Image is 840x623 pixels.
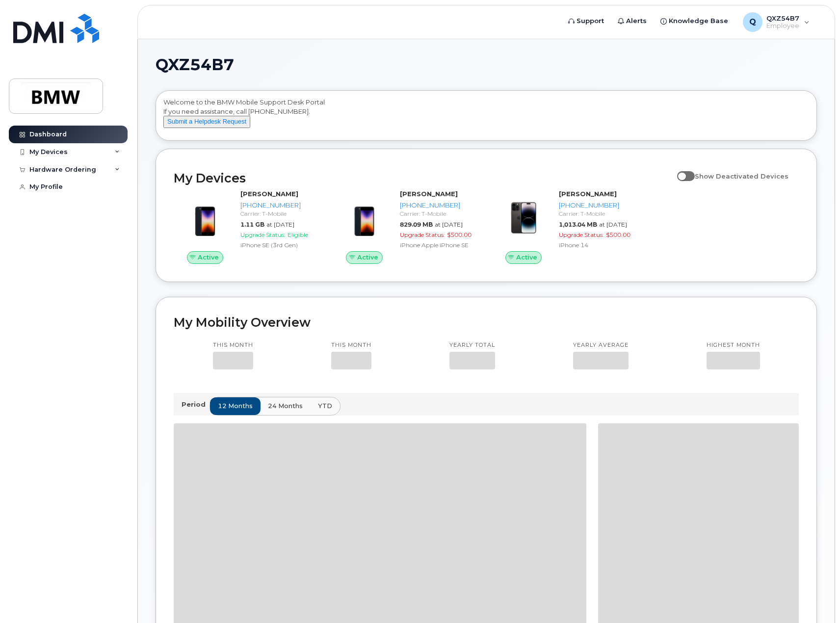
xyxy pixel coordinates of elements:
[516,253,537,262] span: Active
[174,189,321,264] a: Active[PERSON_NAME][PHONE_NUMBER]Carrier: T-Mobile1.11 GBat [DATE]Upgrade Status:EligibleiPhone S...
[400,209,477,218] div: Carrier: T-Mobile
[163,98,809,137] div: Welcome to the BMW Mobile Support Desk Portal If you need assistance, call [PHONE_NUMBER].
[182,194,229,241] img: image20231002-3703462-1angbar.jpeg
[198,253,219,262] span: Active
[288,231,308,238] span: Eligible
[492,189,640,264] a: Active[PERSON_NAME][PHONE_NUMBER]Carrier: T-Mobile1,013.04 MBat [DATE]Upgrade Status:$500.00iPhon...
[400,231,445,238] span: Upgrade Status:
[400,201,477,210] div: [PHONE_NUMBER]
[163,116,250,128] button: Submit a Helpdesk Request
[559,231,604,238] span: Upgrade Status:
[677,167,685,175] input: Show Deactivated Devices
[174,171,672,185] h2: My Devices
[357,253,378,262] span: Active
[318,401,332,411] span: YTD
[559,209,636,218] div: Carrier: T-Mobile
[268,401,303,411] span: 24 months
[599,221,627,228] span: at [DATE]
[156,57,234,72] span: QXZ54B7
[559,201,636,210] div: [PHONE_NUMBER]
[174,315,799,330] h2: My Mobility Overview
[449,341,495,349] p: Yearly total
[559,190,617,198] strong: [PERSON_NAME]
[240,231,286,238] span: Upgrade Status:
[695,172,788,180] span: Show Deactivated Devices
[573,341,629,349] p: Yearly average
[213,341,253,349] p: This month
[500,194,547,241] img: image20231002-3703462-njx0qo.jpeg
[400,241,477,249] div: iPhone Apple iPhone SE
[240,190,298,198] strong: [PERSON_NAME]
[333,189,481,264] a: Active[PERSON_NAME][PHONE_NUMBER]Carrier: T-Mobile829.09 MBat [DATE]Upgrade Status:$500.00iPhone ...
[447,231,472,238] span: $500.00
[400,221,433,228] span: 829.09 MB
[400,190,458,198] strong: [PERSON_NAME]
[163,117,250,125] a: Submit a Helpdesk Request
[240,241,317,249] div: iPhone SE (3rd Gen)
[240,221,264,228] span: 1.11 GB
[606,231,630,238] span: $500.00
[331,341,371,349] p: This month
[266,221,294,228] span: at [DATE]
[182,400,210,409] p: Period
[240,201,317,210] div: [PHONE_NUMBER]
[240,209,317,218] div: Carrier: T-Mobile
[435,221,463,228] span: at [DATE]
[707,341,760,349] p: Highest month
[559,221,597,228] span: 1,013.04 MB
[559,241,636,249] div: iPhone 14
[341,194,388,241] img: image20231002-3703462-10zne2t.jpeg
